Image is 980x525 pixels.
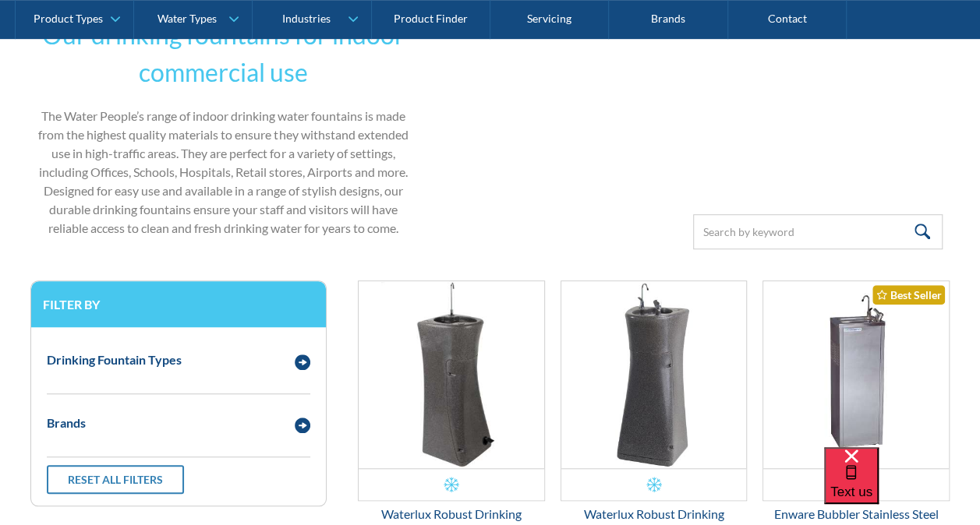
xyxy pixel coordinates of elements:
[157,12,217,26] div: Water Types
[30,107,417,238] p: The Water People’s range of indoor drinking water fountains is made from the highest quality mate...
[693,214,943,249] input: Search by keyword
[47,465,184,494] a: Reset all filters
[30,16,417,91] h2: Our drinking fountains for indoor commercial use
[34,12,103,26] div: Product Types
[47,414,86,432] div: Brands
[872,285,945,305] div: Best Seller
[824,447,980,525] iframe: podium webchat widget bubble
[47,351,182,369] div: Drinking Fountain Types
[763,281,949,468] img: Enware Bubbler Stainless Steel Drinking Fountain
[281,12,330,26] div: Industries
[359,281,544,468] img: Waterlux Robust Drinking Fountain With Foot Activated Glass Filler
[43,297,314,312] h3: Filter by
[561,281,747,468] img: Waterlux Robust Drinking Fountain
